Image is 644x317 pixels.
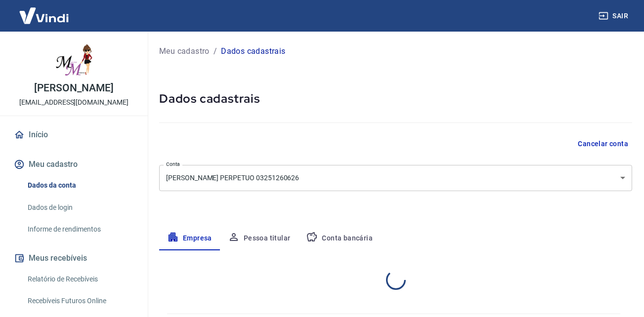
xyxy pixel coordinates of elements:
button: Cancelar conta [574,135,632,153]
button: Meus recebíveis [12,247,136,269]
h5: Dados cadastrais [159,91,632,107]
a: Recebíveis Futuros Online [24,291,136,311]
img: d4c6b94c-af70-4232-90e1-c4ae3119b205.jpeg [54,40,94,79]
p: / [214,45,217,57]
button: Conta bancária [298,227,381,250]
button: Meu cadastro [12,154,136,175]
p: Dados cadastrais [221,45,285,57]
p: [EMAIL_ADDRESS][DOMAIN_NAME] [19,97,129,108]
a: Relatório de Recebíveis [24,269,136,289]
a: Dados de login [24,198,136,218]
img: Vindi [12,0,76,31]
button: Empresa [159,227,220,250]
div: [PERSON_NAME] PERPETUO 03251260626 [159,165,632,191]
a: Início [12,124,136,146]
a: Meu cadastro [159,45,210,57]
a: Informe de rendimentos [24,219,136,239]
label: Conta [166,160,180,168]
button: Pessoa titular [220,227,299,250]
a: Dados da conta [24,175,136,196]
p: [PERSON_NAME] [34,83,113,93]
button: Sair [597,7,632,25]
